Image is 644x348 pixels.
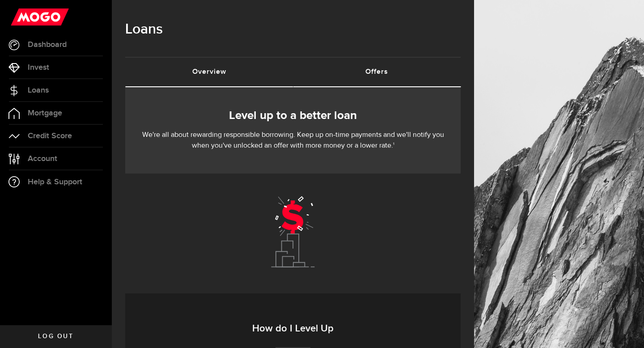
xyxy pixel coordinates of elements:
[159,322,427,348] h3: How do I Level Up
[28,109,62,117] span: Mortgage
[139,106,447,125] h2: Level up to a better loan
[28,155,57,163] span: Account
[28,178,82,186] span: Help & Support
[38,333,73,340] span: Log out
[139,130,447,151] p: We're all about rewarding responsible borrowing. Keep up on-time payments and we'll notify you wh...
[28,64,49,72] span: Invest
[125,58,293,86] a: Overview
[125,57,461,87] ul: Tabs Navigation
[7,4,34,30] button: Open LiveChat chat widget
[28,132,72,140] span: Credit Score
[28,86,49,94] span: Loans
[293,58,461,86] a: Offers
[393,142,394,146] sup: 1
[125,18,461,41] h1: Loans
[28,41,67,49] span: Dashboard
